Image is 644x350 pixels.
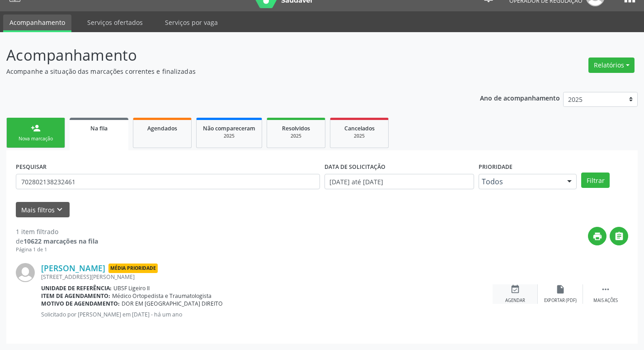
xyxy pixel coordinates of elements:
span: Cancelados [344,125,375,132]
b: Item de agendamento: [41,292,110,300]
div: Página 1 de 1 [16,246,98,254]
i: event_available [510,284,520,294]
div: Mais ações [593,297,618,304]
div: [STREET_ADDRESS][PERSON_NAME] [41,273,493,281]
label: DATA DE SOLICITAÇÃO [324,160,385,174]
button: print [588,227,606,245]
div: 2025 [203,133,255,139]
span: DOR EM [GEOGRAPHIC_DATA] DIREITO [122,300,223,307]
a: Serviços por vaga [159,14,224,30]
span: Resolvidos [282,125,310,132]
label: Prioridade [479,160,512,174]
p: Solicitado por [PERSON_NAME] em [DATE] - há um ano [41,311,493,318]
p: Acompanhe a situação das marcações correntes e finalizadas [6,67,448,76]
label: PESQUISAR [16,160,47,174]
span: Médico Ortopedista e Traumatologista [112,292,212,300]
div: de [16,236,98,246]
span: UBSF Ligeiro II [113,284,150,292]
p: Ano de acompanhamento [480,92,560,103]
strong: 10622 marcações na fila [24,237,98,245]
input: Selecione um intervalo [324,174,474,189]
span: Todos [482,177,559,186]
span: Na fila [90,125,108,132]
a: Serviços ofertados [81,14,149,30]
a: Acompanhamento [3,14,71,32]
button: Relatórios [588,58,635,73]
i: insert_drive_file [555,284,565,294]
button: Mais filtroskeyboard_arrow_down [16,202,70,218]
div: Agendar [505,297,525,304]
i: print [592,231,602,241]
i:  [601,284,611,294]
div: Exportar (PDF) [544,297,577,304]
div: 2025 [337,133,382,139]
div: person_add [31,123,41,133]
div: Nova marcação [13,135,58,142]
button:  [610,227,628,245]
img: img [16,263,35,282]
div: 2025 [273,133,319,139]
input: Nome, CNS [16,174,320,189]
span: Agendados [147,125,177,132]
a: [PERSON_NAME] [41,263,105,273]
b: Unidade de referência: [41,284,112,292]
b: Motivo de agendamento: [41,300,120,307]
button: Filtrar [581,173,610,188]
p: Acompanhamento [6,44,448,67]
span: Não compareceram [203,125,255,132]
i: keyboard_arrow_down [55,205,65,215]
span: Média Prioridade [108,264,158,273]
div: 1 item filtrado [16,227,98,236]
i:  [614,231,624,241]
